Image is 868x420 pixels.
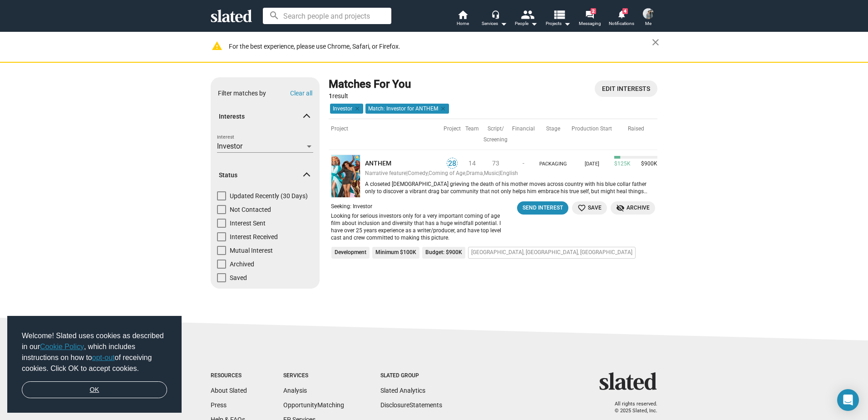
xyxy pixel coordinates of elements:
[609,18,634,29] span: Notifications
[230,246,273,255] span: Mutual Interest
[463,119,481,150] th: Team
[352,105,360,113] mat-icon: clear
[219,171,304,180] span: Status
[528,18,539,29] mat-icon: arrow_drop_down
[616,204,625,212] mat-icon: visibility_off
[617,10,626,18] mat-icon: notifications
[523,203,563,213] div: Send Interest
[517,201,568,215] button: Send Interest
[230,260,254,269] span: Archived
[211,387,247,394] a: About Slated
[380,401,442,409] a: DisclosureStatements
[577,204,586,212] mat-icon: favorite_border
[283,387,307,394] a: Analysis
[579,18,601,29] span: Messaging
[211,401,227,409] a: Press
[614,119,657,150] th: Raised
[422,247,465,259] li: Budget: $900K
[614,160,631,168] span: $125K
[331,203,372,210] span: Seeking: Investor
[478,9,510,29] button: Services
[329,92,332,100] strong: 1
[329,92,348,100] span: result
[481,119,510,150] th: Script/ Screening
[447,159,457,168] span: 28
[616,203,650,213] span: Archive
[552,8,566,21] mat-icon: view_list
[650,37,661,48] mat-icon: close
[595,80,657,97] a: Open profile page - Settings dialog
[498,170,500,176] span: |
[447,9,478,29] a: Home
[263,8,391,24] input: Search people and projects
[211,191,320,287] div: Status
[408,170,429,176] span: Comedy,
[230,273,247,282] span: Saved
[290,90,312,97] button: Clear all
[837,389,859,411] div: Open Intercom Messenger
[606,9,637,29] a: 4Notifications
[441,119,463,150] th: Project
[562,18,572,29] mat-icon: arrow_drop_down
[380,387,425,394] a: Slated Analytics
[515,18,538,29] div: People
[365,181,657,195] div: A closeted [DEMOGRAPHIC_DATA] grieving the death of his mother moves across country with his blue...
[92,354,115,361] a: opt-out
[457,18,469,29] span: Home
[211,372,247,380] div: Resources
[577,203,602,213] span: Save
[574,9,606,29] a: 2Messaging
[365,104,449,114] mat-chip: Match: Investor for ANTHEM
[569,119,614,150] th: Production Start
[372,247,419,259] li: Minimum $100K
[211,160,320,190] mat-expansion-panel-header: Status
[484,170,498,176] span: Music
[230,232,278,241] span: Interest Received
[468,247,636,259] li: [GEOGRAPHIC_DATA], [GEOGRAPHIC_DATA], [GEOGRAPHIC_DATA]
[283,401,344,409] a: OpportunityMatching
[510,119,537,150] th: Financial
[330,104,363,114] mat-chip: Investor
[637,6,659,30] button: Terry NardoneMe
[645,18,651,29] span: Me
[230,191,308,200] span: Updated Recently (30 Days)
[40,343,84,350] a: Cookie Policy
[331,212,503,241] div: Looking for serious investors only for a very important coming of age film about inclusion and di...
[498,18,509,29] mat-icon: arrow_drop_down
[218,89,266,98] div: Filter matches by
[365,170,408,176] span: Narrative feature |
[457,9,468,20] mat-icon: home
[365,159,441,168] a: ANTHEM
[572,201,607,215] button: Save
[585,10,594,19] mat-icon: forum
[605,401,657,414] p: All rights reserved. © 2025 Slated, Inc.
[331,155,360,198] img: ANTHEM
[542,9,574,29] button: Projects
[438,105,446,113] mat-icon: clear
[537,119,569,150] th: Stage
[521,8,534,21] mat-icon: people
[229,40,652,53] div: For the best experience, please use Chrome, Safari, or Firefox.
[546,18,571,29] span: Projects
[569,150,614,170] td: [DATE]
[329,77,411,92] div: Matches For You
[482,18,507,29] div: Services
[611,201,655,215] button: Archive
[211,102,320,131] mat-expansion-panel-header: Interests
[492,160,499,167] span: 73
[466,170,484,176] span: Drama,
[230,219,266,228] span: Interest Sent
[637,160,657,168] span: $900K
[211,133,320,161] div: Interests
[429,170,466,176] span: Coming of Age,
[510,150,537,170] td: -
[469,160,476,167] span: 14
[591,8,596,14] span: 2
[331,247,370,259] li: Development
[500,170,518,176] span: English
[217,142,242,150] span: Investor
[622,8,628,14] span: 4
[22,381,167,399] a: dismiss cookie message
[219,112,304,121] span: Interests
